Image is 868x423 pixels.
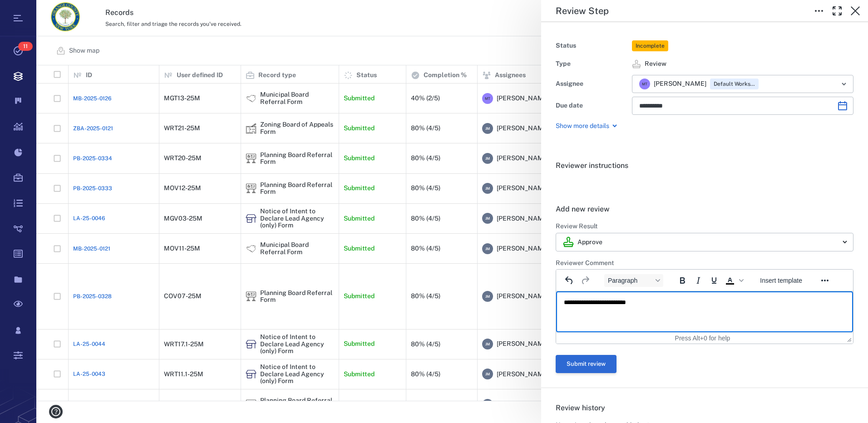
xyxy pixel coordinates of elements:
[604,274,663,287] button: Block Paragraph
[562,274,577,287] button: Undo
[833,97,852,115] button: Choose date, selected date is Oct 9, 2025
[608,277,652,284] span: Paragraph
[655,334,750,342] div: Press Alt+0 for help
[675,274,690,287] button: Bold
[645,59,666,69] span: Review
[556,222,853,231] h6: Review Result
[556,5,609,17] h5: Review Step
[7,7,290,15] body: Rich Text Area. Press ALT-0 for help.
[756,274,806,287] button: Insert template
[556,58,628,70] div: Type
[556,204,853,215] h6: Add new review
[556,78,628,90] div: Assignee
[556,355,616,373] button: Submit review
[634,42,666,50] span: Incomplete
[760,277,802,284] span: Insert template
[828,2,846,20] button: Toggle Fullscreen
[847,334,852,342] div: Press the Up and Down arrow keys to resize the editor.
[556,99,628,112] div: Due date
[18,42,33,51] span: 11
[577,274,593,287] button: Redo
[838,78,850,90] button: Open
[706,274,722,287] button: Underline
[846,2,864,20] button: Close
[556,39,628,52] div: Status
[20,6,39,15] span: Help
[556,160,853,171] h6: Reviewer instructions
[712,80,757,88] span: Default Workspace
[556,291,853,332] iframe: Rich Text Area
[556,259,853,268] h6: Reviewer Comment
[722,274,745,287] div: Text color Black
[810,2,828,20] button: Toggle to Edit Boxes
[639,79,650,89] div: M T
[556,179,557,188] span: .
[556,122,609,131] p: Show more details
[577,238,602,247] p: Approve
[817,274,833,287] button: Reveal or hide additional toolbar items
[654,79,706,89] span: [PERSON_NAME]
[690,274,706,287] button: Italic
[556,403,853,413] h6: Review history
